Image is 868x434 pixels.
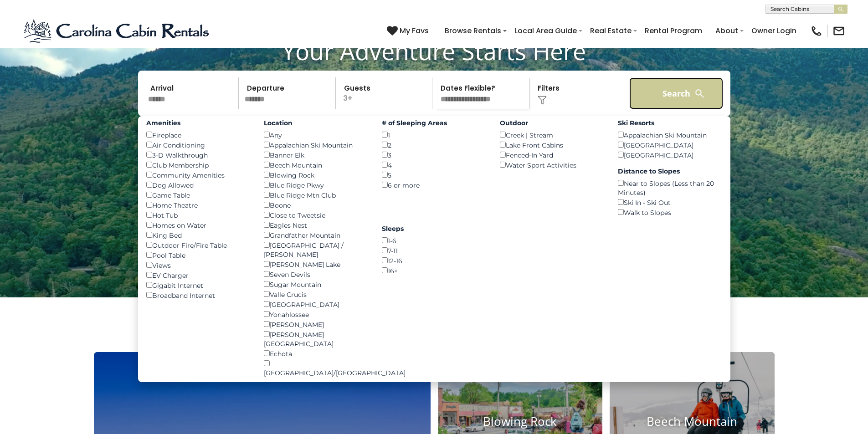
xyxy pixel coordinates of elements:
[146,230,251,240] div: King Bed
[264,150,368,160] div: Banner Elk
[146,200,251,210] div: Home Theatre
[586,23,636,39] a: Real Estate
[618,150,722,160] div: [GEOGRAPHIC_DATA]
[264,348,368,358] div: Echota
[382,224,486,233] label: Sleeps
[618,130,722,140] div: Appalachian Ski Mountain
[500,160,604,170] div: Water Sport Activities
[382,235,486,245] div: 1-6
[264,140,368,150] div: Appalachian Ski Mountain
[640,23,707,39] a: Rental Program
[92,320,776,352] h3: Select Your Destination
[387,25,431,37] a: My Favs
[382,150,486,160] div: 3
[146,240,251,250] div: Outdoor Fire/Fire Table
[339,77,432,109] p: 3+
[629,77,724,109] button: Search
[264,190,368,200] div: Blue Ridge Mtn Club
[711,23,743,39] a: About
[440,23,506,39] a: Browse Rentals
[146,250,251,260] div: Pool Table
[146,150,251,160] div: 3-D Walkthrough
[810,25,823,37] img: phone-regular-black.png
[382,118,486,128] label: # of Sleeping Areas
[538,96,547,105] img: filter--v1.png
[264,240,368,259] div: [GEOGRAPHIC_DATA] / [PERSON_NAME]
[618,207,722,217] div: Walk to Slopes
[146,118,251,128] label: Amenities
[264,309,368,319] div: Yonahlossee
[382,255,486,266] div: 12-16
[146,220,251,230] div: Homes on Water
[382,266,486,276] div: 16+
[146,130,251,140] div: Fireplace
[7,37,861,65] h1: Your Adventure Starts Here
[500,150,604,160] div: Fenced-In Yard
[146,210,251,220] div: Hot Tub
[146,270,251,280] div: EV Charger
[146,170,251,180] div: Community Amenities
[264,259,368,269] div: [PERSON_NAME] Lake
[264,130,368,140] div: Any
[510,23,581,39] a: Local Area Guide
[264,200,368,210] div: Boone
[500,130,604,140] div: Creek | Stream
[694,88,705,99] img: search-regular-white.png
[400,25,429,36] span: My Favs
[382,140,486,150] div: 2
[618,118,722,128] label: Ski Resorts
[264,319,368,329] div: [PERSON_NAME]
[618,178,722,197] div: Near to Slopes (Less than 20 Minutes)
[264,230,368,240] div: Grandfather Mountain
[146,280,251,290] div: Gigabit Internet
[382,170,486,180] div: 5
[618,140,722,150] div: [GEOGRAPHIC_DATA]
[146,180,251,190] div: Dog Allowed
[618,197,722,207] div: Ski In - Ski Out
[438,414,603,429] h4: Blowing Rock
[264,299,368,309] div: [GEOGRAPHIC_DATA]
[264,220,368,230] div: Eagles Nest
[264,210,368,220] div: Close to Tweetsie
[146,140,251,150] div: Air Conditioning
[832,25,845,37] img: mail-regular-black.png
[146,290,251,300] div: Broadband Internet
[500,118,604,128] label: Outdoor
[382,180,486,190] div: 6 or more
[264,279,368,289] div: Sugar Mountain
[264,329,368,348] div: [PERSON_NAME][GEOGRAPHIC_DATA]
[264,160,368,170] div: Beech Mountain
[618,167,722,176] label: Distance to Slopes
[264,289,368,299] div: Valle Crucis
[264,269,368,279] div: Seven Devils
[146,160,251,170] div: Club Membership
[747,23,801,39] a: Owner Login
[146,190,251,200] div: Game Table
[264,358,368,378] div: [GEOGRAPHIC_DATA]/[GEOGRAPHIC_DATA]
[610,414,775,429] h4: Beech Mountain
[264,180,368,190] div: Blue Ridge Pkwy
[500,140,604,150] div: Lake Front Cabins
[382,160,486,170] div: 4
[264,170,368,180] div: Blowing Rock
[146,260,251,270] div: Views
[382,245,486,255] div: 7-11
[23,17,212,45] img: Blue-2.png
[264,118,368,128] label: Location
[382,130,486,140] div: 1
